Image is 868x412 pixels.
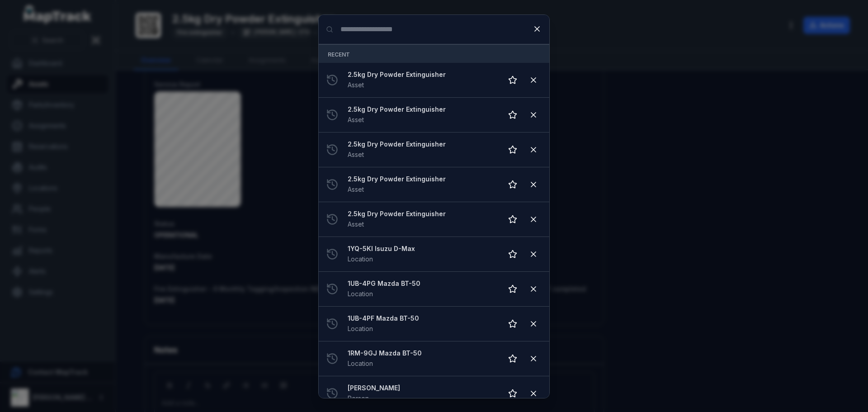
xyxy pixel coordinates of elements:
[348,209,495,218] strong: 2.5kg Dry Powder Extinguisher
[348,175,495,194] a: 2.5kg Dry Powder ExtinguisherAsset
[348,244,495,264] a: 1YQ-5KI Isuzu D-MaxLocation
[348,349,495,358] strong: 1RM-9GJ Mazda BT-50
[348,116,364,123] span: Asset
[348,314,495,334] a: 1UB-4PF Mazda BT-50Location
[328,51,350,58] span: Recent
[348,360,373,367] span: Location
[348,349,495,369] a: 1RM-9GJ Mazda BT-50Location
[348,384,495,403] a: [PERSON_NAME]Person
[348,290,373,298] span: Location
[348,220,364,228] span: Asset
[348,175,495,184] strong: 2.5kg Dry Powder Extinguisher
[348,151,364,158] span: Asset
[348,279,495,288] strong: 1UB-4PG Mazda BT-50
[348,255,373,263] span: Location
[348,140,495,160] a: 2.5kg Dry Powder ExtinguisherAsset
[348,384,495,393] strong: [PERSON_NAME]
[348,209,495,229] a: 2.5kg Dry Powder ExtinguisherAsset
[348,244,495,253] strong: 1YQ-5KI Isuzu D-Max
[348,105,495,125] a: 2.5kg Dry Powder ExtinguisherAsset
[348,140,495,149] strong: 2.5kg Dry Powder Extinguisher
[348,279,495,299] a: 1UB-4PG Mazda BT-50Location
[348,70,495,90] a: 2.5kg Dry Powder ExtinguisherAsset
[348,70,495,79] strong: 2.5kg Dry Powder Extinguisher
[348,394,369,402] span: Person
[348,105,495,114] strong: 2.5kg Dry Powder Extinguisher
[348,314,495,323] strong: 1UB-4PF Mazda BT-50
[348,325,373,332] span: Location
[348,81,364,89] span: Asset
[348,185,364,193] span: Asset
